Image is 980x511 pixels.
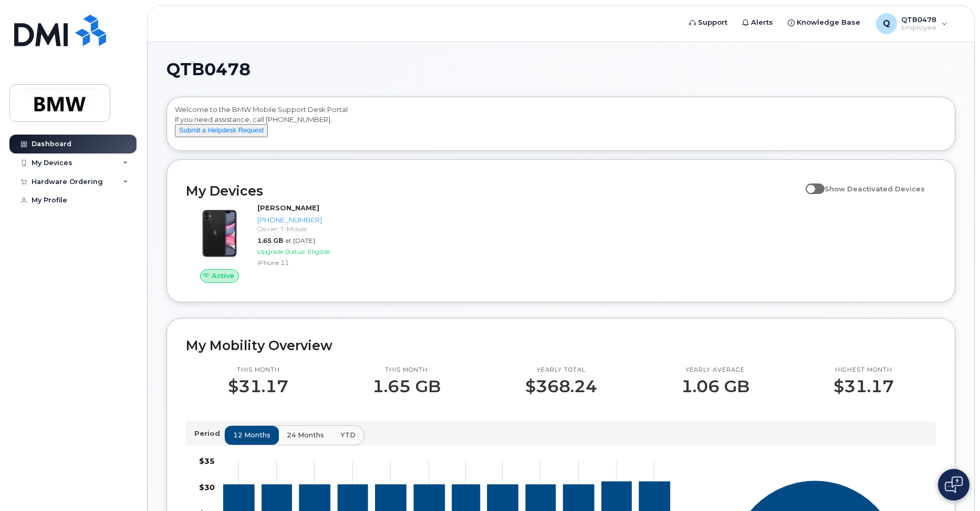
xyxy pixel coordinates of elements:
img: iPhone_11.jpg [194,208,245,259]
button: Submit a Helpdesk Request [175,124,268,137]
div: [PHONE_NUMBER] [257,215,360,225]
p: This month [372,366,441,374]
p: This month [228,366,288,374]
p: Period [194,428,224,438]
input: Show Deactivated Devices [806,179,814,187]
p: $31.17 [833,377,894,396]
a: Submit a Helpdesk Request [175,126,268,134]
span: Eligible [308,248,330,255]
span: Upgrade Status: [257,248,306,255]
span: 24 months [287,430,324,440]
h2: My Mobility Overview [186,338,936,353]
span: at [DATE] [285,237,315,244]
h2: My Devices [186,183,800,199]
tspan: $35 [199,456,215,466]
a: Active[PERSON_NAME][PHONE_NUMBER]Carrier: T-Mobile1.65 GBat [DATE]Upgrade Status:EligibleiPhone 11 [186,203,364,283]
div: Welcome to the BMW Mobile Support Desk Portal If you need assistance, call [PHONE_NUMBER]. [175,105,947,147]
tspan: $30 [199,482,215,492]
p: 1.65 GB [372,377,441,396]
span: 1.65 GB [257,237,283,244]
p: $368.24 [525,377,597,396]
p: 1.06 GB [681,377,749,396]
p: Yearly total [525,366,597,374]
div: iPhone 11 [257,258,360,267]
span: YTD [340,430,356,440]
span: Show Deactivated Devices [825,185,925,193]
p: Highest month [833,366,894,374]
span: QTB0478 [166,62,251,77]
img: Open chat [945,476,963,493]
strong: [PERSON_NAME] [257,203,319,212]
p: Yearly average [681,366,749,374]
div: Carrier: T-Mobile [257,224,360,233]
span: Active [212,271,234,281]
p: $31.17 [228,377,288,396]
